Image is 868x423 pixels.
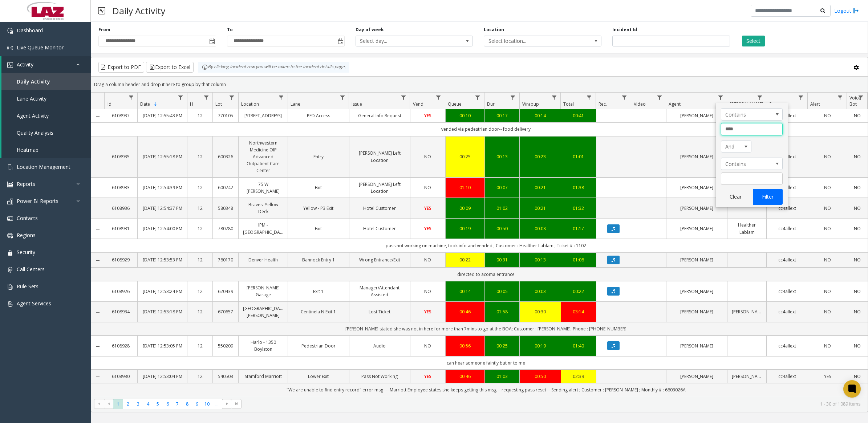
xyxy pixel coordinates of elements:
a: 12 [192,288,208,295]
span: Call Centers [17,266,45,273]
td: pass not working on machine, took info and vended ; Customer : Healther Lablam ; Ticket # : 1102 [104,239,868,252]
a: [PERSON_NAME] Garage [243,284,283,298]
a: Pedestrian Door [292,342,344,349]
a: 00:10 [450,112,480,119]
a: General Info Request [354,112,406,119]
a: 01:10 [450,184,480,191]
a: PED Access [292,112,344,119]
span: Rule Sets [17,283,38,290]
a: Collapse Details [91,113,104,119]
img: 'icon' [7,199,13,204]
a: NO [415,342,441,349]
a: 00:19 [524,342,556,349]
span: NO [424,154,431,160]
a: 75 W [PERSON_NAME] [243,181,283,195]
a: YES [812,373,843,380]
div: 00:41 [565,112,592,119]
div: 02:39 [565,373,592,380]
a: Audio [354,342,406,349]
a: NO [852,225,863,232]
a: Collapse Details [91,374,104,380]
a: Yellow - P3 Exit [292,205,344,212]
a: cc4allext [771,225,803,232]
a: 6108928 [109,342,133,349]
a: 00:50 [489,225,515,232]
a: Wrapup Filter Menu [549,93,559,102]
a: [DATE] 12:54:00 PM [142,225,182,232]
img: 'icon' [7,301,13,307]
a: NO [812,205,843,212]
a: 00:13 [524,256,556,263]
a: Exit 1 [292,288,344,295]
a: NO [852,205,863,212]
a: NO [812,153,843,160]
a: Bannock Entry 1 [292,256,344,263]
a: [DATE] 12:53:04 PM [142,373,182,380]
div: 00:25 [489,342,515,349]
div: 00:14 [450,288,480,295]
a: Source Filter Menu [796,93,806,102]
a: 6108933 [109,184,133,191]
label: To [227,27,233,33]
a: Rec. Filter Menu [619,93,629,102]
a: 00:08 [524,225,556,232]
a: cc4allext [771,342,803,349]
a: 01:40 [565,342,592,349]
img: 'icon' [7,28,13,34]
a: NO [812,342,843,349]
span: YES [424,309,431,315]
label: Day of week [356,27,384,33]
a: cc4allext [771,288,803,295]
a: Agent Filter Menu [715,93,725,102]
span: Security [17,249,35,256]
a: Vend Filter Menu [434,93,443,102]
a: Lost Ticket [354,308,406,315]
img: infoIcon.svg [202,64,208,70]
a: NO [852,256,863,263]
a: Lot Filter Menu [227,93,236,102]
span: Location Management [17,163,70,170]
div: 01:58 [489,308,515,315]
img: 'icon' [7,267,13,273]
a: NO [812,184,843,191]
a: Hotel Customer [354,205,406,212]
a: NO [812,225,843,232]
a: 12 [192,112,208,119]
img: 'icon' [7,62,13,68]
a: YES [415,112,441,119]
span: Power BI Reports [17,198,58,204]
button: Export to PDF [98,62,144,73]
a: NO [812,308,843,315]
a: 550209 [217,342,234,349]
a: Issue Filter Menu [398,93,408,102]
span: Reports [17,180,35,187]
a: 6108930 [109,373,133,380]
label: From [98,27,110,33]
div: 00:30 [524,308,556,315]
span: Page 1 [113,399,123,409]
a: 12 [192,225,208,232]
a: cc4allext [771,205,803,212]
a: Braves: Yellow Deck [243,201,283,215]
a: 00:21 [524,184,556,191]
span: Select location... [484,36,577,46]
a: cc4allext [771,308,803,315]
button: Filter [753,189,783,205]
a: [PERSON_NAME] [671,112,723,119]
a: 770105 [217,112,234,119]
a: [GEOGRAPHIC_DATA][PERSON_NAME] [243,305,283,319]
a: 00:14 [524,112,556,119]
a: 6108936 [109,205,133,212]
a: [DATE] 12:55:43 PM [142,112,182,119]
div: 01:03 [489,373,515,380]
div: 00:22 [565,288,592,295]
a: [DATE] 12:53:53 PM [142,256,182,263]
a: 00:31 [489,256,515,263]
span: Contains [721,109,770,120]
a: 12 [192,184,208,191]
a: Pass Not Working [354,373,406,380]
